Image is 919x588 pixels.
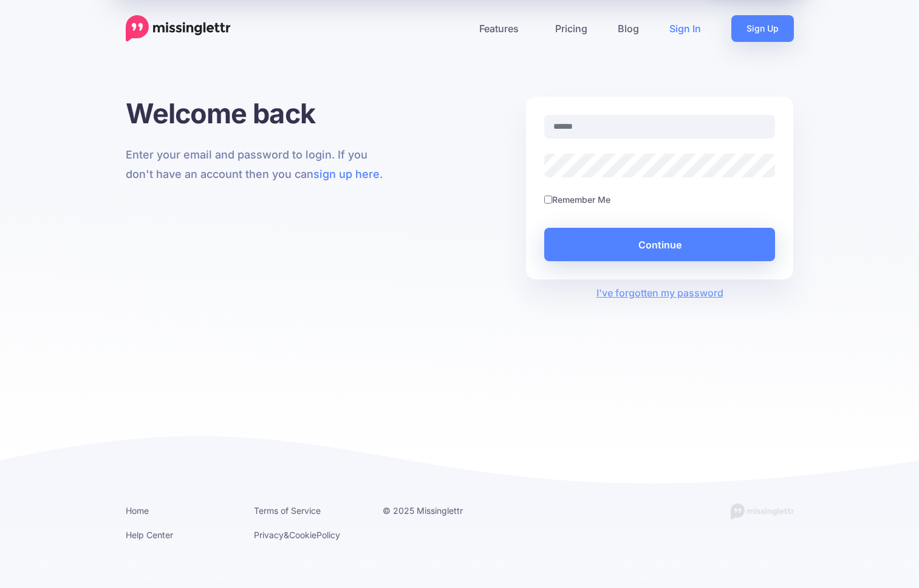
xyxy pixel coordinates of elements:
a: Pricing [540,15,603,42]
a: Help Center [126,530,173,540]
a: I've forgotten my password [596,287,723,299]
a: sign up here [313,168,380,180]
li: © 2025 Missinglettr [383,503,493,518]
a: Privacy [254,530,284,540]
a: Features [464,15,540,42]
a: Sign Up [731,15,794,42]
a: Terms of Service [254,505,321,516]
p: Enter your email and password to login. If you don't have an account then you can . [126,145,394,184]
button: Continue [544,228,776,261]
a: Home [126,505,149,516]
li: & Policy [254,527,364,542]
a: Sign In [654,15,716,42]
h1: Welcome back [126,97,394,130]
a: Cookie [289,530,316,540]
a: Blog [603,15,654,42]
label: Remember Me [552,193,610,207]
